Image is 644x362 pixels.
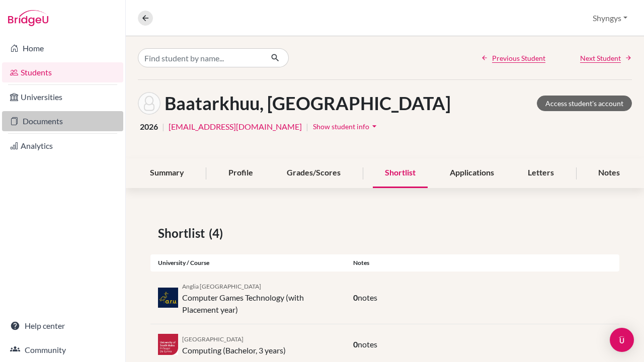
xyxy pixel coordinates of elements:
a: Analytics [2,136,123,156]
div: Profile [216,158,265,188]
img: Bridge-U [8,10,48,26]
img: Bishrel Baatarkhuu's avatar [138,92,160,115]
div: Open Intercom Messenger [610,328,634,352]
span: Shortlist [158,224,209,242]
a: Help center [2,316,123,336]
button: Show student infoarrow_drop_down [312,119,380,134]
span: [GEOGRAPHIC_DATA] [182,335,244,343]
span: Next Student [580,53,621,63]
button: Shyngys [588,9,632,28]
a: [EMAIL_ADDRESS][DOMAIN_NAME] [169,121,302,133]
a: Universities [2,87,123,107]
span: 0 [353,339,358,349]
a: Access student's account [537,96,632,111]
a: Documents [2,111,123,131]
img: gb_a60_c4j8zt0v.jpeg [158,288,178,308]
a: Next Student [580,53,632,63]
div: Shortlist [373,158,428,188]
div: Computing (Bachelor, 3 years) [182,332,286,356]
div: Letters [516,158,566,188]
div: Notes [586,158,632,188]
span: | [162,121,165,133]
a: Previous Student [481,53,545,63]
div: Grades/Scores [275,158,353,188]
span: notes [358,293,377,302]
a: Students [2,62,123,82]
div: Computer Games Technology (with Placement year) [182,280,338,316]
span: | [306,121,308,133]
div: Notes [346,258,619,267]
span: notes [358,339,377,349]
h1: Baatarkhuu, [GEOGRAPHIC_DATA] [165,93,451,114]
span: 2026 [140,121,158,133]
a: Home [2,38,123,58]
input: Find student by name... [138,48,263,67]
div: Summary [138,158,196,188]
i: arrow_drop_down [369,121,379,131]
img: gb_w01_gv23mbm4.jpeg [158,334,178,354]
span: Previous Student [492,53,545,63]
a: Community [2,340,123,360]
div: Applications [438,158,506,188]
span: Show student info [313,122,369,131]
span: Anglia [GEOGRAPHIC_DATA] [182,283,261,290]
div: University / Course [150,258,346,267]
span: (4) [209,224,227,242]
span: 0 [353,293,358,302]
